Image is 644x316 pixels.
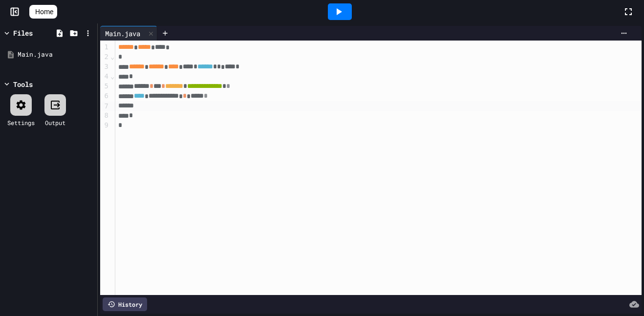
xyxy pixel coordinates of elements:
[13,28,33,38] div: Files
[100,52,110,62] div: 2
[110,53,115,61] span: Fold line
[100,62,110,72] div: 3
[100,102,110,111] div: 7
[100,91,110,101] div: 6
[100,26,157,41] div: Main.java
[100,42,110,52] div: 1
[100,82,110,91] div: 5
[45,118,65,127] div: Output
[7,118,35,127] div: Settings
[100,121,110,130] div: 9
[13,79,33,89] div: Tools
[29,5,57,19] a: Home
[100,111,110,121] div: 8
[100,28,145,39] div: Main.java
[18,50,94,60] div: Main.java
[100,72,110,82] div: 4
[35,7,53,17] span: Home
[103,297,147,311] div: History
[110,72,115,80] span: Fold line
